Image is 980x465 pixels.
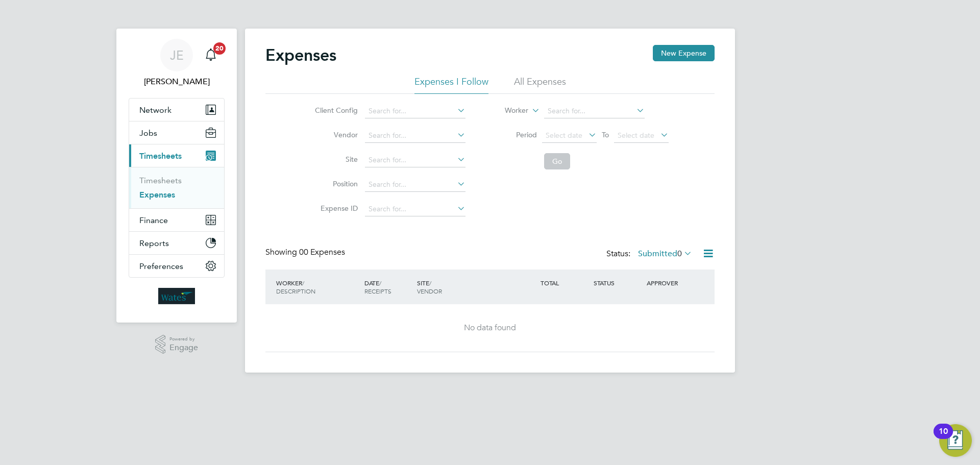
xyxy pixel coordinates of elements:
span: Jobs [139,128,157,138]
nav: Main navigation [116,29,237,323]
input: Search for... [544,104,645,118]
span: 00 Expenses [299,247,345,257]
span: Finance [139,215,168,225]
img: wates-logo-retina.png [158,288,195,304]
button: Reports [129,232,224,254]
a: Expenses [139,190,175,200]
span: Preferences [139,261,183,271]
button: Network [129,99,224,121]
a: JE[PERSON_NAME] [129,39,225,88]
span: / [379,279,381,287]
span: Reports [139,238,169,248]
div: Timesheets [129,167,224,208]
span: / [429,279,431,287]
span: Timesheets [139,151,182,161]
button: Finance [129,209,224,231]
div: TOTAL [538,274,591,292]
li: Expenses I Follow [414,76,488,94]
div: STATUS [591,274,644,292]
span: Network [139,105,171,115]
div: Showing [265,247,347,258]
div: 10 [939,431,948,445]
label: Period [491,130,537,139]
button: Go [544,153,570,169]
a: Powered byEngage [155,335,199,354]
span: 0 [677,249,682,259]
a: Timesheets [139,176,182,185]
span: DESCRIPTION [276,287,315,295]
label: Site [312,155,358,164]
a: Go to home page [129,288,225,304]
label: Submitted [638,249,692,259]
span: 20 [213,42,226,55]
div: SITE [414,274,538,300]
label: Worker [482,106,528,116]
div: No data found [276,323,704,333]
a: 20 [201,39,221,71]
label: Vendor [312,130,358,139]
input: Search for... [365,153,465,167]
button: Open Resource Center, 10 new notifications [939,424,972,457]
button: Jobs [129,121,224,144]
li: All Expenses [514,76,566,94]
span: JE [170,48,184,62]
button: New Expense [653,45,715,61]
button: Timesheets [129,144,224,167]
span: Select date [618,131,654,140]
span: Powered by [169,335,198,344]
div: APPROVER [644,274,697,292]
input: Search for... [365,129,465,143]
span: Engage [169,344,198,352]
label: Position [312,179,358,188]
div: Status: [606,247,694,261]
label: Expense ID [312,204,358,213]
div: DATE [362,274,415,300]
span: Select date [546,131,582,140]
button: Preferences [129,255,224,277]
div: WORKER [274,274,362,300]
input: Search for... [365,104,465,118]
input: Search for... [365,202,465,216]
span: VENDOR [417,287,442,295]
span: Jamie Evenden [129,76,225,88]
span: RECEIPTS [364,287,391,295]
span: To [599,128,612,141]
input: Search for... [365,178,465,192]
span: / [302,279,304,287]
label: Client Config [312,106,358,115]
h2: Expenses [265,45,336,65]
